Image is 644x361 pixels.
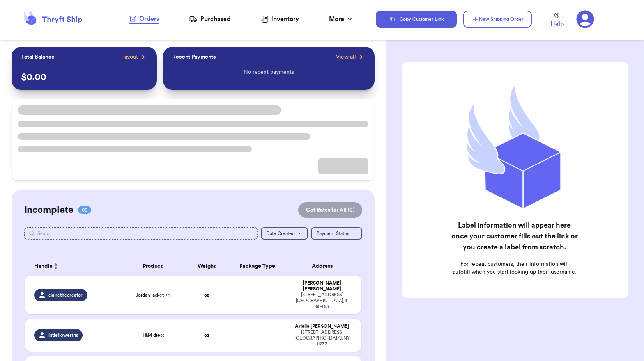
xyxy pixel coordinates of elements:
p: Total Balance [21,53,55,61]
a: Inventory [261,14,299,24]
strong: oz [204,333,209,338]
th: Address [287,257,361,276]
div: [STREET_ADDRESS] [GEOGRAPHIC_DATA] , NY 11233 [292,329,352,347]
th: Package Type [227,257,287,276]
th: Weight [186,257,227,276]
span: View all [336,53,356,61]
div: [STREET_ADDRESS] [GEOGRAPHIC_DATA] , IL 60463 [292,292,352,309]
a: Purchased [189,14,231,24]
button: New Shipping Order [463,11,532,28]
span: Date Created [266,231,295,236]
span: Handle [34,262,53,270]
div: Arielle [PERSON_NAME] [292,324,352,329]
p: Recent Payments [172,53,216,61]
input: Search [24,227,258,240]
span: Payment Status [317,231,349,236]
a: Orders [129,14,159,24]
button: Get Rates for All (0) [298,202,362,218]
div: More [329,14,354,24]
h2: Incomplete [24,204,73,216]
span: clairethecreator [48,292,83,298]
div: Orders [129,14,159,23]
span: H&M dress [141,332,164,338]
button: Sort ascending [53,261,59,271]
button: Date Created [261,227,308,240]
p: For repeat customers, their information will autofill when you start looking up their username. [451,260,578,276]
a: Help [550,13,564,29]
strong: oz [204,293,209,297]
span: littleflowerfits [48,332,78,338]
span: + 1 [165,293,170,297]
span: Help [550,20,564,29]
p: No recent payments [244,68,294,76]
p: $ 0.00 [21,71,148,84]
a: Payout [121,53,147,61]
a: View all [336,53,365,61]
span: Payout [121,53,138,61]
div: [PERSON_NAME] [PERSON_NAME] [292,280,352,292]
span: 05 [78,206,91,214]
button: Copy Customer Link [376,11,457,28]
h2: Label information will appear here once your customer fills out the link or you create a label fr... [451,220,578,253]
button: Payment Status [311,227,362,240]
th: Product [119,257,187,276]
span: Jordan jacket [136,292,170,298]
